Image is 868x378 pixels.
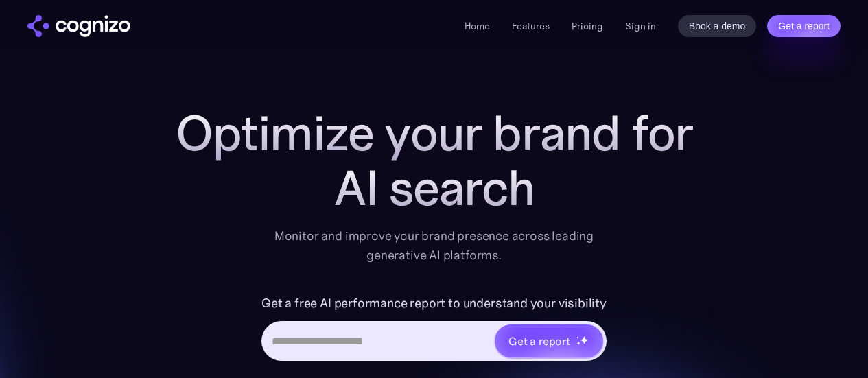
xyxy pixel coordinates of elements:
label: Get a free AI performance report to understand your visibility [261,292,607,314]
h1: Optimize your brand for [160,106,709,161]
a: Get a report [767,15,841,37]
img: star [580,335,589,344]
div: Get a report [508,333,570,349]
a: Home [465,20,490,32]
a: Book a demo [678,15,757,37]
img: cognizo logo [27,15,130,37]
form: Hero URL Input Form [261,292,607,368]
img: star [576,336,578,338]
a: home [27,15,130,37]
div: Monitor and improve your brand presence across leading generative AI platforms. [266,226,603,265]
a: Features [512,20,550,32]
img: star [576,341,581,346]
a: Get a reportstarstarstar [493,323,605,359]
div: AI search [160,161,709,215]
a: Pricing [572,20,603,32]
a: Sign in [625,18,656,34]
